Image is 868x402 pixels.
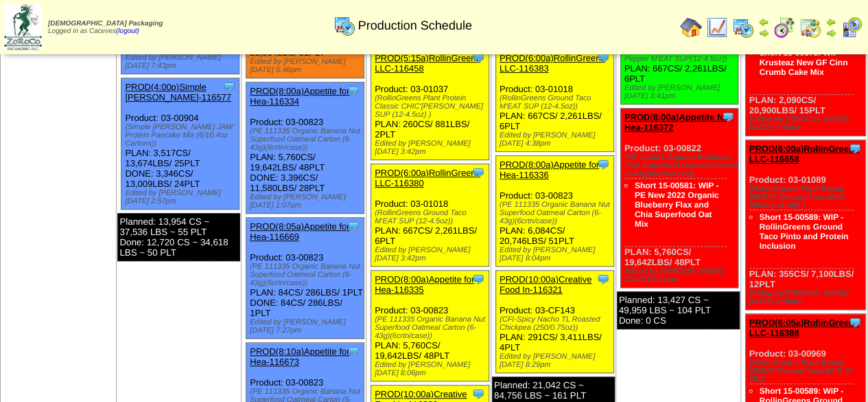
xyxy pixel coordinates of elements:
div: Planned: 13,954 CS ~ 37,536 LBS ~ 55 PLT Done: 12,720 CS ~ 34,618 LBS ~ 50 PLT [117,213,240,261]
div: Product: 03-CF143 PLAN: 291CS / 3,411LBS / 4PLT [495,271,613,373]
span: [DEMOGRAPHIC_DATA] Packaging [48,20,163,27]
a: Short 15-00589: WIP - RollinGreens Ground Taco Pinto and Protein Inclusion [760,212,849,251]
img: Tooltip [471,272,485,286]
div: Edited by [PERSON_NAME] [DATE] 7:43pm [125,54,239,70]
div: (PE 111335 Organic Banana Nut Superfood Oatmeal Carton (6-43g)(6crtn/case)) [375,315,489,340]
a: PROD(8:00a)Appetite for Hea-116334 [250,86,349,107]
div: (RollinGreens Plant Protein Classic CHIC'[PERSON_NAME] SUP (12-4.5oz) ) [375,94,489,119]
img: Tooltip [347,219,360,233]
div: Edited by [PERSON_NAME] [DATE] 3:41pm [624,84,738,100]
a: PROD(8:05a)Appetite for Hea-116669 [250,221,349,242]
img: Tooltip [347,84,360,98]
div: Edited by [PERSON_NAME] [DATE] 8:29pm [500,353,613,369]
div: Edited by [PERSON_NAME] [DATE] 3:21pm [624,267,738,284]
div: Product: 03-00823 PLAN: 5,760CS / 19,642LBS / 48PLT [371,271,489,381]
span: Production Schedule [358,19,472,33]
div: Product: 03-00823 PLAN: 6,084CS / 20,746LBS / 51PLT [495,156,613,267]
img: arrowright.gif [758,27,769,38]
img: Tooltip [222,80,236,93]
a: PROD(10:00a)Creative Food In-116321 [500,274,591,295]
div: Edited by [PERSON_NAME] [DATE] 3:42pm [375,139,489,156]
div: Edited by [PERSON_NAME] [DATE] 2:57pm [125,189,239,205]
div: (Simple [PERSON_NAME] JAW Protein Pancake Mix (6/10.4oz Cartons)) [125,123,239,148]
img: Tooltip [848,315,862,329]
img: calendarprod.gif [333,14,355,36]
img: Tooltip [848,142,862,155]
img: line_graph.gif [706,16,728,38]
div: Product: 03-00904 PLAN: 3,517CS / 13,674LBS / 25PLT DONE: 3,346CS / 13,009LBS / 24PLT [121,78,239,210]
a: PROD(5:15a)RollinGreens LLC-116458 [375,53,480,74]
div: Product: 03-01037 PLAN: 260CS / 881LBS / 2PLT [371,49,489,160]
a: PROD(6:00a)RollinGreens LLC-116658 [749,144,859,164]
div: (RollinGreens Plant Based MEEAT Ground Taco BAG (4-5lb)) [749,359,865,383]
a: PROD(8:10a)Appetite for Hea-116673 [250,346,349,367]
a: Short 15-00678: WIP - Krusteaz New GF Cinn Crumb Cake Mix [760,48,848,77]
div: Planned: 13,427 CS ~ 49,959 LBS ~ 104 PLT Done: 0 CS [617,291,740,329]
div: Edited by [PERSON_NAME] [DATE] 4:38pm [500,131,613,148]
div: (RollinGreens Ground Taco M'EAT SUP (12-4.5oz)) [500,94,613,111]
div: Edited by [PERSON_NAME] [DATE] 4:00pm [749,289,865,306]
img: Tooltip [471,387,485,401]
a: (logout) [116,27,139,35]
a: Short 15-00581: WIP - PE New 2022 Organic Blueberry Flax and Chia Superfood Oat Mix [635,181,719,229]
a: PROD(4:00p)Simple [PERSON_NAME]-116577 [125,82,231,102]
div: Product: 03-00823 PLAN: 5,760CS / 19,642LBS / 48PLT DONE: 3,396CS / 11,580LBS / 28PLT [246,82,364,214]
div: (CFI-Spicy Nacho TL Roasted Chickpea (250/0.75oz)) [500,315,613,332]
img: Tooltip [596,272,610,286]
img: Tooltip [471,166,485,179]
img: calendarinout.gif [799,16,821,38]
div: Edited by [PERSON_NAME] [DATE] 5:40pm [749,115,865,132]
img: zoroco-logo-small.webp [4,4,42,50]
img: arrowleft.gif [825,16,836,27]
img: home.gif [680,16,702,38]
div: Product: 03-00823 PLAN: 84CS / 286LBS / 1PLT DONE: 84CS / 286LBS / 1PLT [246,218,364,339]
div: Edited by [PERSON_NAME] [DATE] 8:06pm [375,361,489,377]
div: Product: 03-01018 PLAN: 667CS / 2,261LBS / 6PLT [371,164,489,267]
a: PROD(8:00a)Appetite for Hea-116336 [500,159,599,180]
div: Edited by [PERSON_NAME] [DATE] 1:07pm [250,193,364,210]
img: arrowright.gif [825,27,836,38]
div: (RollinGreens Ground Taco M'EAT SUP (12-4.5oz)) [375,209,489,225]
div: Product: 03-01089 PLAN: 355CS / 7,100LBS / 12PLT [745,140,865,310]
img: calendarblend.gif [773,16,795,38]
a: PROD(6:00a)RollinGreens LLC-116380 [375,168,480,188]
div: (PE 111331 Organic Blueberry Flax Superfood Oatmeal Carton (6-43g)(6crtn/case)) [624,153,738,178]
img: calendarcustomer.gif [841,16,863,38]
a: PROD(8:00a)Appetite for Hea-116372 [624,112,729,133]
div: (PE 111335 Organic Banana Nut Superfood Oatmeal Carton (6-43g)(6crtn/case)) [250,263,364,287]
div: Edited by [PERSON_NAME] [DATE] 7:27pm [250,318,364,335]
span: Logged in as Caceves [48,20,163,35]
img: Tooltip [347,344,360,358]
div: (PE 111335 Organic Banana Nut Superfood Oatmeal Carton (6-43g)(6crtn/case)) [250,127,364,152]
div: Edited by [PERSON_NAME] [DATE] 8:04pm [500,246,613,263]
div: (PE 111335 Organic Banana Nut Superfood Oatmeal Carton (6-43g)(6crtn/case)) [500,201,613,225]
div: Product: 03-00822 PLAN: 5,760CS / 19,642LBS / 48PLT [620,109,738,288]
img: calendarprod.gif [732,16,754,38]
img: Tooltip [721,110,735,124]
div: (RollinGreens Plant Based ME’EAT Ground Taco BAG Military (4-5lb) ) [749,185,865,210]
img: arrowleft.gif [758,16,769,27]
a: PROD(6:05a)RollinGreens LLC-116388 [749,317,859,338]
img: Tooltip [596,157,610,171]
a: PROD(6:00a)RollinGreens LLC-116383 [500,53,605,74]
div: Edited by [PERSON_NAME] [DATE] 5:46pm [250,58,364,74]
div: Product: 03-01018 PLAN: 667CS / 2,261LBS / 6PLT [495,49,613,152]
a: PROD(8:00a)Appetite for Hea-116335 [375,274,474,295]
div: Edited by [PERSON_NAME] [DATE] 3:42pm [375,246,489,263]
